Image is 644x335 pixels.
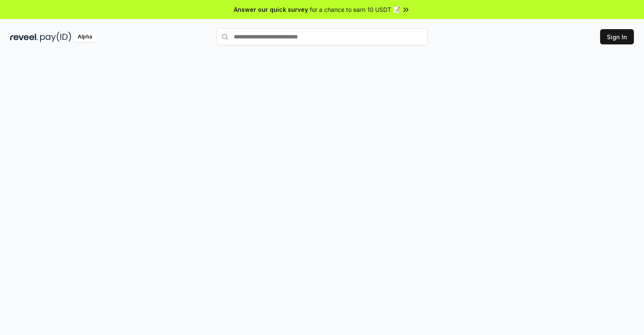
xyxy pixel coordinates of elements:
[600,29,634,44] button: Sign In
[73,32,97,42] div: Alpha
[10,32,38,42] img: reveel_dark
[40,32,71,42] img: pay_id
[310,5,400,14] span: for a chance to earn 10 USDT 📝
[234,5,308,14] span: Answer our quick survey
